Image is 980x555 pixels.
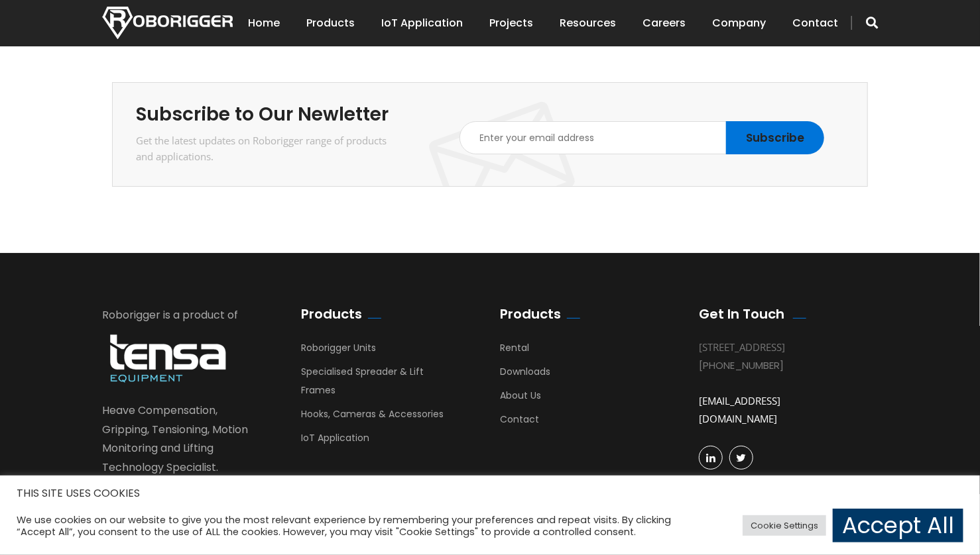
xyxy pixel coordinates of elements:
a: Rental [500,341,529,361]
h2: Get In Touch [699,306,784,322]
h5: THIS SITE USES COOKIES [17,485,963,502]
a: Company [712,3,766,44]
a: Specialised Spreader & Lift Frames [301,365,424,403]
a: Home [248,3,280,44]
a: Hooks, Cameras & Accessories [301,407,444,427]
img: Nortech [102,7,233,39]
h2: Products [301,306,362,322]
a: Careers [643,3,686,44]
a: Contact [792,3,838,44]
div: We use cookies on our website to give you the most relevant experience by remembering your prefer... [17,514,680,538]
a: linkedin [699,446,723,470]
div: Get the latest updates on Roborigger range of products and applications. [136,132,400,164]
a: IoT Application [301,431,369,451]
a: Contact [500,413,539,432]
a: [EMAIL_ADDRESS][DOMAIN_NAME] [699,394,780,425]
a: Projects [489,3,533,44]
a: Twitter [729,446,753,470]
div: [PHONE_NUMBER] [699,356,858,374]
h2: Subscribe to Our Newletter [136,101,400,127]
input: Enter your email address [459,121,825,154]
a: Accept All [833,509,963,542]
a: Downloads [500,365,550,385]
h2: Products [500,306,561,322]
a: Roborigger Units [301,341,376,361]
div: [STREET_ADDRESS] [699,338,858,356]
a: IoT Application [381,3,463,44]
div: Roborigger is a product of Heave Compensation, Gripping, Tensioning, Motion Monitoring and Liftin... [102,306,261,497]
a: Cookie Settings [743,515,826,536]
a: About Us [500,389,541,409]
a: Products [306,3,355,44]
a: Resources [560,3,616,44]
input: Subscribe [726,121,824,154]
